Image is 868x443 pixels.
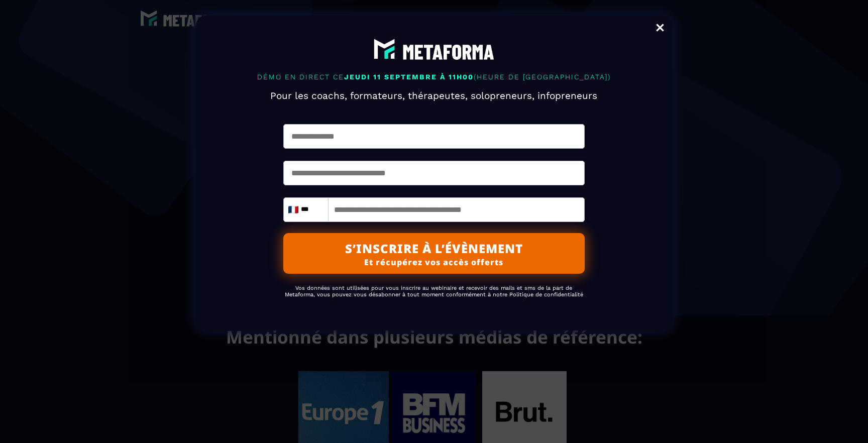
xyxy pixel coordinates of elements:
[288,206,298,213] img: fr
[344,73,474,81] span: JEUDI 11 SEPTEMBRE À 11H00
[251,85,617,106] h2: Pour les coachs, formateurs, thérapeutes, solopreneurs, infopreneurs
[370,35,498,64] img: abe9e435164421cb06e33ef15842a39e_e5ef653356713f0d7dd3797ab850248d_Capture_d%E2%80%99e%CC%81cran_2...
[283,233,585,274] button: S’INSCRIRE À L’ÉVÈNEMENTEt récupérez vos accès offerts
[251,69,617,85] p: DÉMO EN DIRECT CE (HEURE DE [GEOGRAPHIC_DATA])
[650,18,670,40] a: Close
[283,280,585,303] h2: Vos données sont utilisées pour vous inscrire au webinaire et recevoir des mails et sms de la par...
